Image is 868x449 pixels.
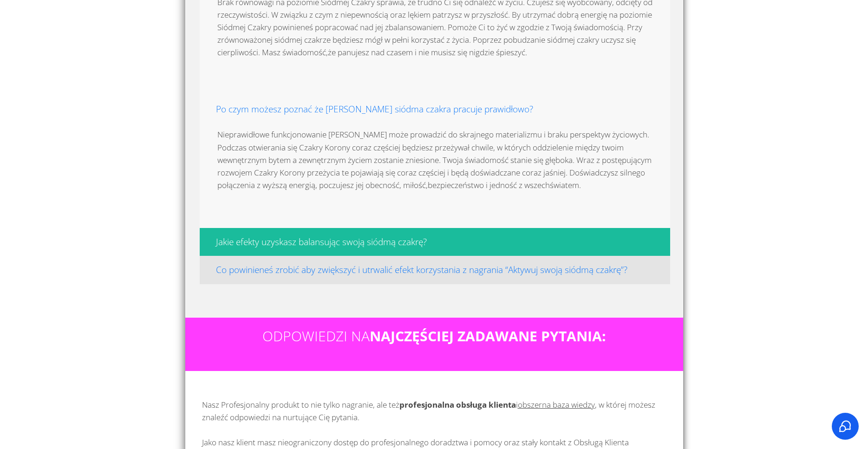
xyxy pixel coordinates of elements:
strong: profesjonalna obsługa klienta [399,399,516,410]
h4: ODPOWIEDZI NA [186,326,683,355]
u: obszerna baza wiedzy [518,399,595,410]
strong: NAJCZĘŚCIEJ ZADAWANE PYTANIA: [370,326,606,345]
h4: Jakie efekty uzyskasz balansując swoją siódmą czakrę? [208,236,662,248]
h4: Po czym możesz poznać że [PERSON_NAME] siódma czakra pracuje prawidłowo? [208,103,662,116]
h4: Co powinieneś zrobić aby zwiększyć i utrwalić efekt korzystania z nagrania “Aktywuj swoją siódmą ... [208,264,662,276]
p: Nieprawidłowe funkcjonowanie [PERSON_NAME] może prowadzić do skrajnego materializmu i braku persp... [217,128,653,201]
